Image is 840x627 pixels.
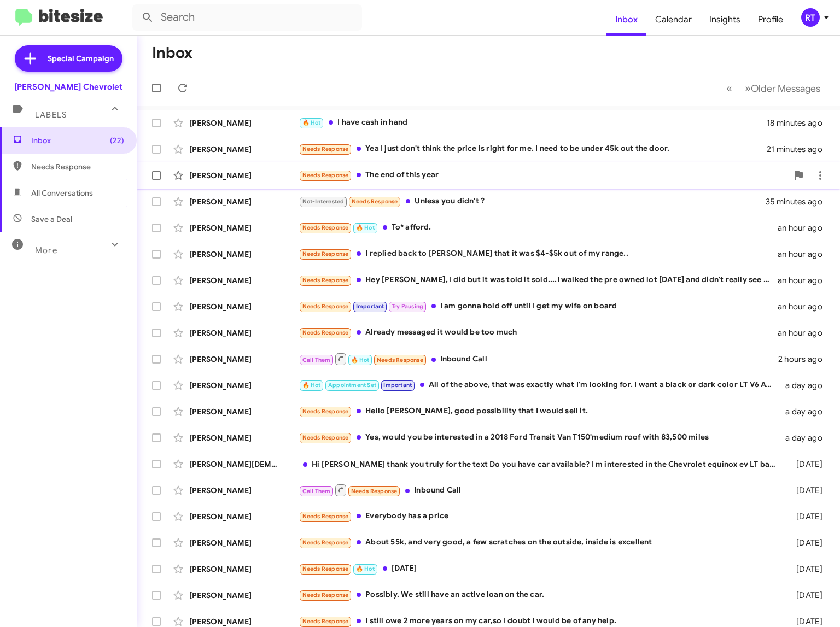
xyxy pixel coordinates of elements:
span: Call Them [302,488,331,495]
div: Everybody has a price [299,510,783,523]
span: Needs Response [302,434,349,441]
span: Important [383,382,412,389]
button: Previous [720,77,739,99]
div: [PERSON_NAME] [189,590,299,601]
span: 🔥 Hot [356,224,375,231]
div: [PERSON_NAME] [189,564,299,575]
div: About 55k, and very good, a few scratches on the outside, inside is excellent [299,536,783,549]
div: [DATE] [299,562,783,575]
input: Search [132,4,362,31]
span: More [35,245,57,255]
div: 2 hours ago [778,354,831,365]
div: [PERSON_NAME] [189,380,299,391]
div: [PERSON_NAME] [189,327,299,338]
span: 🔥 Hot [302,119,321,126]
span: 🔥 Hot [302,382,321,389]
div: Hey [PERSON_NAME], I did but it was told it sold....I walked the pre owned lot [DATE] and didn't ... [299,274,778,286]
a: Profile [749,4,792,36]
span: 🔥 Hot [356,565,375,572]
div: [DATE] [783,537,831,548]
div: I have cash in hand [299,116,767,129]
div: [PERSON_NAME] [189,406,299,417]
div: Unless you didn't ? [299,195,766,208]
div: Already messaged it would be too much [299,326,778,339]
div: [PERSON_NAME] [189,144,299,155]
div: [PERSON_NAME] [189,249,299,260]
div: Yea I just don't think the price is right for me. I need to be under 45k out the door. [299,143,767,155]
span: Needs Response [352,198,398,205]
span: » [745,81,751,95]
div: an hour ago [778,249,831,260]
span: Needs Response [302,172,349,179]
a: Inbox [606,4,646,36]
span: Special Campaign [48,53,114,64]
div: [DATE] [783,485,831,496]
div: Yes, would you be interested in a 2018 Ford Transit Van T150'medium roof with 83,500 miles [299,431,783,444]
div: [DATE] [783,616,831,627]
div: 35 minutes ago [766,196,831,207]
button: Next [738,77,827,99]
div: [PERSON_NAME] [189,537,299,548]
span: Needs Response [302,303,349,310]
div: Inbound Call [299,352,778,366]
div: an hour ago [778,222,831,233]
span: Needs Response [302,250,349,257]
div: 21 minutes ago [767,144,831,155]
span: Labels [35,110,67,120]
div: [PERSON_NAME] [189,511,299,522]
div: [PERSON_NAME] [189,222,299,233]
span: Needs Response [31,161,124,172]
span: Needs Response [302,565,349,572]
div: an hour ago [778,275,831,286]
span: (22) [110,135,124,146]
div: Hello [PERSON_NAME], good possibility that I would sell it. [299,405,783,418]
span: Needs Response [302,539,349,546]
span: Call Them [302,356,331,364]
div: Possibly. We still have an active loan on the car. [299,589,783,601]
div: a day ago [783,380,831,391]
div: [PERSON_NAME] [189,616,299,627]
div: [PERSON_NAME] [189,170,299,181]
span: Needs Response [377,356,423,364]
div: RT [801,8,820,27]
div: I am gonna hold off until I get my wife on board [299,300,778,313]
a: Special Campaign [15,45,122,72]
span: Needs Response [302,145,349,153]
nav: Page navigation example [720,77,827,99]
div: [DATE] [783,564,831,575]
span: Inbox [31,135,124,146]
a: Calendar [646,4,701,36]
div: [PERSON_NAME] [189,354,299,365]
div: [PERSON_NAME] [189,118,299,128]
div: I replied back to [PERSON_NAME] that it was $4-$5k out of my range.. [299,248,778,260]
div: an hour ago [778,301,831,312]
span: Save a Deal [31,214,72,225]
div: [PERSON_NAME] [189,432,299,443]
span: Try Pausing [392,303,423,310]
div: a day ago [783,406,831,417]
div: [PERSON_NAME] [189,485,299,496]
span: Needs Response [302,513,349,520]
span: Needs Response [302,591,349,599]
div: [PERSON_NAME] [189,275,299,286]
span: Older Messages [751,83,820,95]
div: All of the above, that was exactly what I'm looking for. I want a black or dark color LT V6 AWD b... [299,379,783,391]
span: « [726,81,732,95]
div: Hi [PERSON_NAME] thank you truly for the text Do you have car available? I m interested in the Ch... [299,459,783,470]
div: To* afford. [299,221,778,234]
div: [DATE] [783,511,831,522]
span: Needs Response [302,224,349,231]
span: Not-Interested [302,198,345,205]
div: [DATE] [783,590,831,601]
div: [PERSON_NAME] [189,301,299,312]
div: The end of this year [299,169,787,181]
span: Needs Response [302,329,349,336]
div: a day ago [783,432,831,443]
span: Needs Response [302,277,349,284]
span: All Conversations [31,187,93,198]
span: 🔥 Hot [351,356,370,364]
a: Insights [701,4,749,36]
span: Needs Response [302,408,349,415]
